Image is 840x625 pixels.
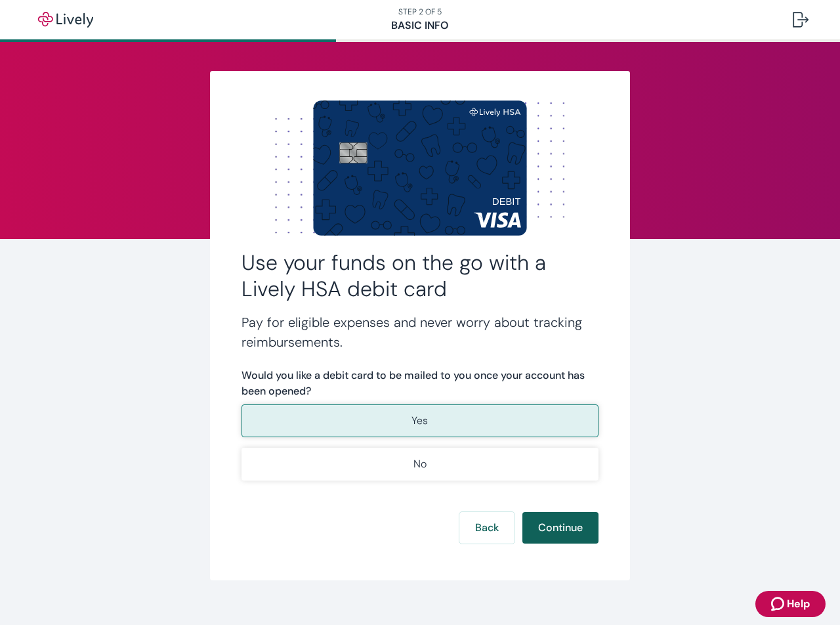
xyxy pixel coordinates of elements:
[29,12,102,28] img: Lively
[411,413,428,429] p: Yes
[755,591,826,617] button: Zendesk support iconHelp
[241,368,598,399] label: Would you like a debit card to be mailed to you once your account has been opened?
[459,512,514,544] button: Back
[241,102,598,234] img: Dot background
[771,596,787,612] svg: Zendesk support icon
[313,100,527,235] img: Debit card
[522,512,598,544] button: Continue
[241,312,598,352] h4: Pay for eligible expenses and never worry about tracking reimbursements.
[241,448,598,481] button: No
[241,249,598,302] h2: Use your funds on the go with a Lively HSA debit card
[782,4,819,35] button: Log out
[413,456,427,472] p: No
[787,596,810,612] span: Help
[241,404,598,437] button: Yes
